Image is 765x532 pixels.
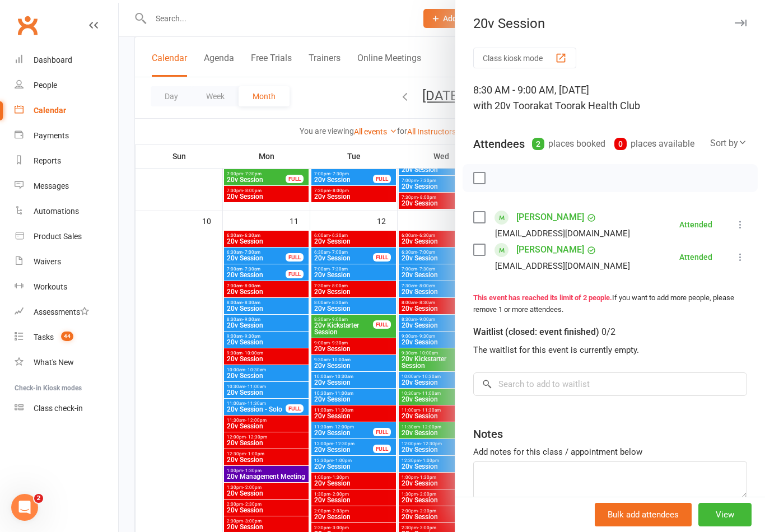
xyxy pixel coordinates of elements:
[679,253,712,261] div: Attended
[15,174,118,199] a: Messages
[34,333,54,342] div: Tasks
[516,208,584,226] a: [PERSON_NAME]
[473,426,503,442] div: Notes
[34,106,66,115] div: Calendar
[473,136,525,152] div: Attendees
[595,503,692,526] button: Bulk add attendees
[532,136,605,152] div: places booked
[15,249,118,274] a: Waivers
[473,293,612,302] strong: This event has reached its limit of 2 people.
[516,241,584,259] a: [PERSON_NAME]
[601,324,615,340] div: 0/2
[34,404,83,413] div: Class check-in
[614,136,694,152] div: places available
[505,326,599,337] span: (closed: event finished)
[34,232,82,241] div: Product Sales
[15,396,118,421] a: Class kiosk mode
[61,332,73,341] span: 44
[710,136,747,151] div: Sort by
[473,82,747,114] div: 8:30 AM - 9:00 AM, [DATE]
[473,372,747,396] input: Search to add to waitlist
[34,131,69,140] div: Payments
[15,199,118,224] a: Automations
[34,282,67,291] div: Workouts
[15,300,118,325] a: Assessments
[544,100,640,111] span: at Toorak Health Club
[473,292,747,316] div: If you want to add more people, please remove 1 or more attendees.
[473,100,544,111] span: with 20v Toorak
[15,148,118,174] a: Reports
[473,324,615,340] div: Waitlist
[473,48,576,68] button: Class kiosk mode
[532,138,544,150] div: 2
[679,221,712,228] div: Attended
[34,494,43,503] span: 2
[455,16,765,31] div: 20v Session
[495,226,630,241] div: [EMAIL_ADDRESS][DOMAIN_NAME]
[34,207,79,216] div: Automations
[495,259,630,273] div: [EMAIL_ADDRESS][DOMAIN_NAME]
[34,81,57,90] div: People
[15,123,118,148] a: Payments
[34,156,61,165] div: Reports
[34,181,69,190] div: Messages
[698,503,752,526] button: View
[15,98,118,123] a: Calendar
[473,343,747,357] div: The waitlist for this event is currently empty.
[473,445,747,459] div: Add notes for this class / appointment below
[15,274,118,300] a: Workouts
[11,494,38,521] iframe: Intercom live chat
[13,11,41,39] a: Clubworx
[614,138,627,150] div: 0
[15,224,118,249] a: Product Sales
[15,350,118,375] a: What's New
[15,325,118,350] a: Tasks 44
[15,48,118,73] a: Dashboard
[34,55,72,64] div: Dashboard
[15,73,118,98] a: People
[34,358,74,367] div: What's New
[34,307,89,316] div: Assessments
[34,257,61,266] div: Waivers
